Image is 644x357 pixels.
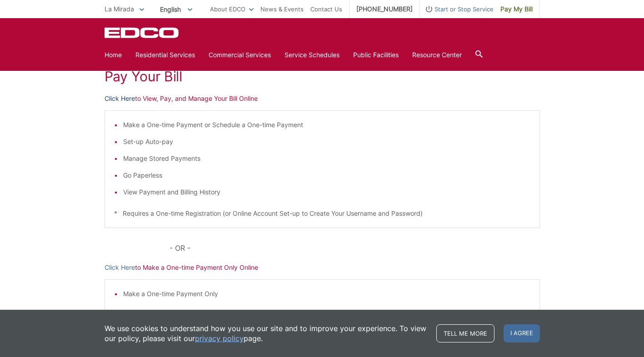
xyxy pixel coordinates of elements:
span: I agree [504,324,540,342]
a: Click Here [105,94,135,104]
a: About EDCO [210,4,254,14]
li: Make a One-time Payment or Schedule a One-time Payment [123,120,530,130]
li: Make a One-time Payment Only [123,289,530,299]
a: Click Here [105,263,135,273]
p: * Requires a One-time Registration (or Online Account Set-up to Create Your Username and Password) [114,208,530,218]
li: Manage Stored Payments [123,154,530,164]
p: to View, Pay, and Manage Your Bill Online [105,94,540,104]
a: News & Events [260,4,304,14]
span: Pay My Bill [500,4,533,14]
span: La Mirada [105,5,134,13]
li: Go Paperless [123,170,530,180]
h1: Pay Your Bill [105,68,540,84]
li: Set-up Auto-pay [123,137,530,147]
a: Commercial Services [209,50,271,60]
a: Home [105,50,122,60]
a: Tell me more [436,324,494,342]
a: Contact Us [310,4,342,14]
span: English [153,2,199,17]
li: View Payment and Billing History [123,187,530,197]
p: We use cookies to understand how you use our site and to improve your experience. To view our pol... [105,323,427,343]
a: EDCD logo. Return to the homepage. [105,27,180,38]
p: - OR - [170,242,539,254]
a: privacy policy [195,333,244,343]
a: Public Facilities [353,50,399,60]
a: Residential Services [135,50,195,60]
a: Service Schedules [285,50,339,60]
p: to Make a One-time Payment Only Online [105,263,540,273]
a: Resource Center [412,50,462,60]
